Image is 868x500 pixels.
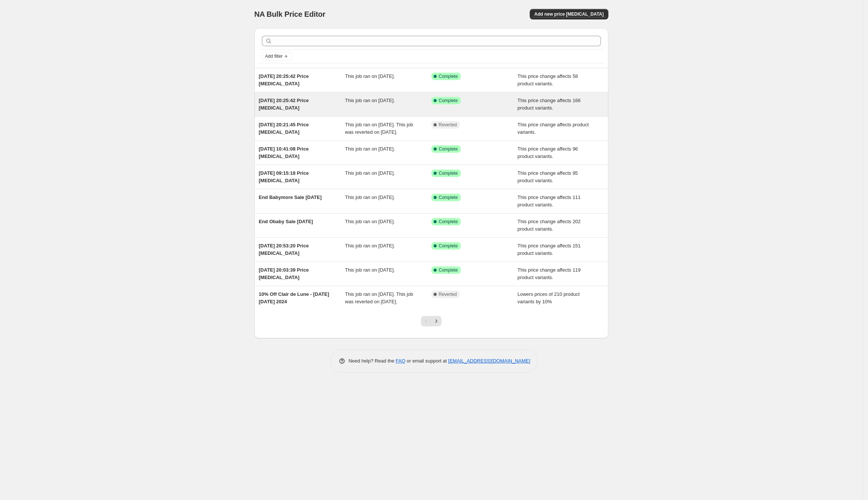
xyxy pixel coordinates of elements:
span: [DATE] 20:25:42 Price [MEDICAL_DATA] [259,98,309,111]
span: [DATE] 20:03:39 Price [MEDICAL_DATA] [259,267,309,280]
span: End Obaby Sale [DATE] [259,219,313,224]
span: This price change affects product variants. [517,122,589,135]
button: Add new price [MEDICAL_DATA] [530,9,608,19]
span: This job ran on [DATE]. [345,73,395,79]
span: This job ran on [DATE]. [345,146,395,152]
span: NA Bulk Price Editor [254,10,326,18]
span: Reverted [439,122,457,128]
span: [DATE] 10:41:08 Price [MEDICAL_DATA] [259,146,309,159]
span: This price change affects 111 product variants. [517,194,581,208]
span: This price change affects 119 product variants. [517,267,581,280]
span: End Babymore Sale [DATE] [259,194,322,200]
button: Next [431,316,441,326]
span: This job ran on [DATE]. [345,98,395,103]
span: Complete [439,146,458,152]
span: [DATE] 09:15:18 Price [MEDICAL_DATA] [259,170,309,183]
span: This price change affects 151 product variants. [517,243,581,256]
span: This job ran on [DATE]. [345,219,395,224]
span: This price change affects 202 product variants. [517,219,581,232]
span: Complete [439,267,458,273]
span: Complete [439,194,458,200]
button: Add filter [262,52,292,61]
span: This job ran on [DATE]. [345,194,395,200]
span: Complete [439,243,458,249]
a: FAQ [396,358,405,364]
span: Reverted [439,291,457,297]
span: Need help? Read the [349,358,396,364]
span: This job ran on [DATE]. This job was reverted on [DATE]. [345,291,413,304]
span: This job ran on [DATE]. [345,170,395,176]
span: Complete [439,219,458,225]
span: Lowers prices of 210 product variants by 10% [517,291,580,304]
span: [DATE] 20:53:20 Price [MEDICAL_DATA] [259,243,309,256]
span: [DATE] 20:21:45 Price [MEDICAL_DATA] [259,122,309,135]
a: [EMAIL_ADDRESS][DOMAIN_NAME] [448,358,530,364]
span: Complete [439,98,458,104]
span: This job ran on [DATE]. [345,267,395,273]
span: [DATE] 20:25:42 Price [MEDICAL_DATA] [259,73,309,86]
span: This price change affects 95 product variants. [517,170,578,183]
span: Add new price [MEDICAL_DATA] [534,11,604,17]
span: or email support at [405,358,448,364]
nav: Pagination [421,316,441,326]
span: 10% Off Clair de Lune - [DATE][DATE] 2024 [259,291,329,304]
span: This job ran on [DATE]. [345,243,395,249]
span: This price change affects 166 product variants. [517,98,581,111]
span: Complete [439,170,458,176]
span: This price change affects 58 product variants. [517,73,578,86]
span: Complete [439,73,458,79]
span: This price change affects 96 product variants. [517,146,578,159]
span: This job ran on [DATE]. This job was reverted on [DATE]. [345,122,413,135]
span: Add filter [265,53,283,59]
